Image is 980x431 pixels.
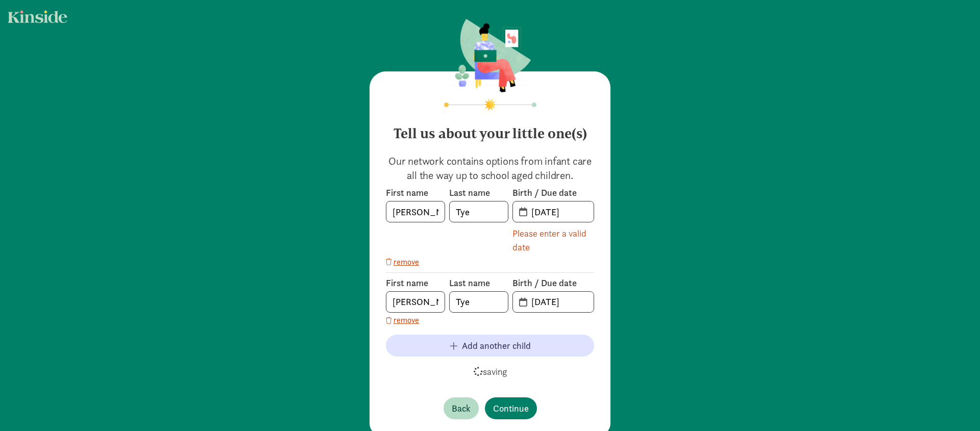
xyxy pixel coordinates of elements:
label: Last name [449,277,508,289]
button: remove [386,314,419,326]
label: First name [386,277,445,289]
label: Birth / Due date [512,277,594,289]
span: remove [394,256,419,268]
input: MM-DD-YYYY [525,201,594,222]
label: Last name [449,187,508,199]
span: remove [394,314,419,326]
button: Back [444,397,479,419]
input: MM-DD-YYYY [525,292,594,312]
button: remove [386,256,419,268]
button: Add another child [386,335,594,357]
span: Continue [493,401,529,415]
div: saving [474,365,507,377]
h4: Tell us about your little one(s) [386,117,594,142]
button: Continue [485,397,537,419]
label: First name [386,187,445,199]
span: Back [452,401,471,415]
p: Our network contains options from infant care all the way up to school aged children. [386,154,594,183]
div: Please enter a valid date [512,226,594,254]
span: Add another child [462,339,531,352]
label: Birth / Due date [512,187,594,199]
